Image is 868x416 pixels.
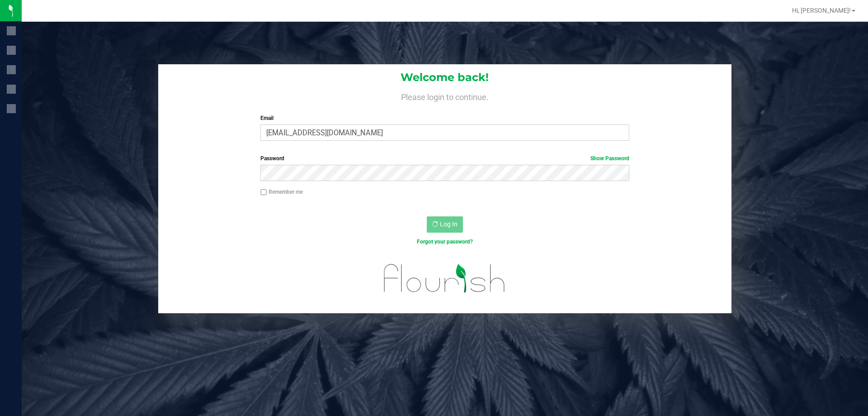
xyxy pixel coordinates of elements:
[260,114,629,122] label: Email
[427,216,463,233] button: Log In
[260,155,284,162] span: Password
[158,72,731,83] h1: Welcome back!
[158,91,731,101] h4: Please login to continue.
[417,239,473,245] a: Forgot your password?
[792,7,851,14] span: Hi, [PERSON_NAME]!
[440,220,458,228] span: Log In
[373,255,516,301] img: flourish_logo.svg
[260,188,303,196] label: Remember me
[590,155,629,162] a: Show Password
[260,189,267,196] input: Remember me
